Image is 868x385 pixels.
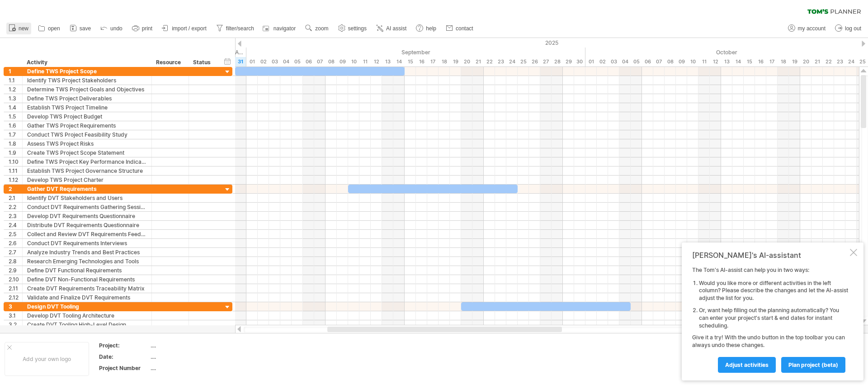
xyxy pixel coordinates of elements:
div: 1.1 [9,76,22,85]
div: 2.1 [9,194,22,202]
div: Conduct DVT Requirements Gathering Sessions [27,203,147,211]
div: 1.5 [9,112,22,121]
div: Establish TWS Project Governance Structure [27,166,147,175]
div: Saturday, 4 October 2025 [619,57,631,67]
div: 3 [9,302,22,311]
div: Validate and Finalize DVT Requirements [27,293,147,302]
div: Sunday, 21 September 2025 [472,57,484,67]
div: Monday, 1 September 2025 [246,57,258,67]
div: Thursday, 18 September 2025 [439,57,450,67]
a: settings [336,23,369,34]
div: Conduct DVT Requirements Interviews [27,239,147,247]
div: Monday, 6 October 2025 [642,57,653,67]
div: Wednesday, 8 October 2025 [665,57,676,67]
div: Tuesday, 21 October 2025 [811,57,823,67]
a: filter/search [214,23,257,34]
div: Wednesday, 15 October 2025 [744,57,755,67]
div: Conduct TWS Project Feasibility Study [27,130,147,139]
div: Define TWS Project Key Performance Indicators [27,157,147,166]
span: help [426,25,436,32]
div: Identify DVT Stakeholders and Users [27,194,147,202]
div: Create DVT Tooling High-Level Design [27,320,147,329]
div: 3.2 [9,320,22,329]
div: Date: [99,353,149,361]
div: Resource [156,58,184,67]
div: Monday, 22 September 2025 [484,57,495,67]
div: 2.7 [9,248,22,257]
div: 1.4 [9,103,22,112]
div: Wednesday, 10 September 2025 [348,57,359,67]
a: undo [98,23,125,34]
div: 2.11 [9,284,22,293]
div: Sunday, 12 October 2025 [710,57,721,67]
div: Develop DVT Requirements Questionnaire [27,212,147,220]
div: Wednesday, 1 October 2025 [585,57,597,67]
a: new [6,23,31,34]
div: Sunday, 14 September 2025 [393,57,405,67]
span: print [142,25,152,32]
div: 3.1 [9,311,22,320]
div: Develop DVT Tooling Architecture [27,311,147,320]
a: print [130,23,155,34]
a: open [36,23,63,34]
div: Gather TWS Project Requirements [27,121,147,130]
span: navigator [274,25,296,32]
div: Friday, 10 October 2025 [687,57,698,67]
div: 2.3 [9,212,22,220]
div: Saturday, 27 September 2025 [540,57,552,67]
div: Assess TWS Project Risks [27,139,147,148]
div: Saturday, 25 October 2025 [857,57,868,67]
span: settings [348,25,367,32]
div: Thursday, 9 October 2025 [676,57,687,67]
li: Would you like more or different activities in the left column? Please describe the changes and l... [699,280,848,302]
span: new [19,25,28,32]
div: 1.8 [9,139,22,148]
div: Sunday, 28 September 2025 [552,57,563,67]
a: plan project (beta) [781,357,845,373]
div: Friday, 17 October 2025 [766,57,778,67]
div: Sunday, 7 September 2025 [314,57,325,67]
div: Status [193,58,213,67]
div: Wednesday, 24 September 2025 [506,57,518,67]
div: Tuesday, 2 September 2025 [258,57,269,67]
a: log out [833,23,864,34]
div: 1.2 [9,85,22,94]
a: import / export [160,23,209,34]
div: 1.9 [9,148,22,157]
div: 2 [9,185,22,193]
div: 2.8 [9,257,22,266]
div: Tuesday, 16 September 2025 [416,57,427,67]
div: 1.3 [9,94,22,103]
div: Thursday, 4 September 2025 [280,57,292,67]
div: Friday, 24 October 2025 [845,57,857,67]
div: Friday, 19 September 2025 [450,57,461,67]
div: Thursday, 25 September 2025 [518,57,529,67]
div: Tuesday, 23 September 2025 [495,57,506,67]
div: Tuesday, 7 October 2025 [653,57,665,67]
a: Adjust activities [718,357,776,373]
span: Adjust activities [725,361,769,368]
div: Tuesday, 9 September 2025 [337,57,348,67]
div: 1.11 [9,166,22,175]
div: 1.6 [9,121,22,130]
div: Thursday, 2 October 2025 [597,57,608,67]
div: 2.2 [9,203,22,211]
div: Monday, 15 September 2025 [405,57,416,67]
div: Determine TWS Project Goals and Objectives [27,85,147,94]
div: Identify TWS Project Stakeholders [27,76,147,85]
span: import / export [172,25,207,32]
div: Create DVT Requirements Traceability Matrix [27,284,147,293]
div: Define DVT Non-Functional Requirements [27,275,147,284]
div: 2.6 [9,239,22,247]
div: Monday, 20 October 2025 [800,57,811,67]
div: 2.12 [9,293,22,302]
span: plan project (beta) [788,361,838,368]
div: The Tom's AI-assist can help you in two ways: Give it a try! With the undo button in the top tool... [692,266,848,372]
div: Gather DVT Requirements [27,185,147,193]
span: filter/search [226,25,254,32]
a: navigator [261,23,298,34]
div: Establish TWS Project Timeline [27,103,147,112]
div: Define DVT Functional Requirements [27,266,147,275]
div: Monday, 8 September 2025 [325,57,337,67]
a: my account [786,23,828,34]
